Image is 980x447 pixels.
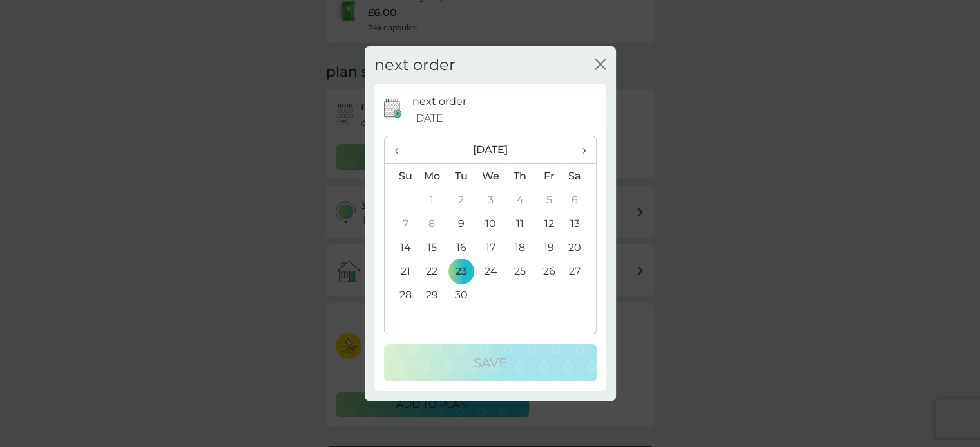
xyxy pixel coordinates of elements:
td: 22 [418,259,447,283]
td: 11 [505,212,534,235]
td: 6 [563,188,595,212]
td: 17 [476,235,505,259]
td: 5 [535,188,564,212]
td: 21 [385,259,418,283]
td: 29 [418,283,447,307]
th: Tu [447,164,476,188]
th: Mo [418,164,447,188]
button: Save [384,344,597,381]
span: ‹ [394,136,408,163]
td: 1 [418,188,447,212]
td: 28 [385,283,418,307]
th: Sa [563,164,595,188]
td: 8 [418,212,447,235]
td: 12 [535,212,564,235]
th: Fr [535,164,564,188]
td: 23 [447,259,476,283]
p: next order [412,93,466,110]
td: 2 [447,188,476,212]
td: 13 [563,212,595,235]
td: 9 [447,212,476,235]
td: 24 [476,259,505,283]
button: close [595,59,606,72]
td: 27 [563,259,595,283]
td: 19 [535,235,564,259]
td: 16 [447,235,476,259]
h2: next order [374,56,456,75]
td: 3 [476,188,505,212]
th: We [476,164,505,188]
td: 7 [385,212,418,235]
td: 25 [505,259,534,283]
td: 14 [385,235,418,259]
td: 4 [505,188,534,212]
td: 20 [563,235,595,259]
th: Su [385,164,418,188]
td: 18 [505,235,534,259]
p: Save [474,352,507,373]
td: 26 [535,259,564,283]
td: 10 [476,212,505,235]
span: › [573,136,586,163]
span: [DATE] [412,110,447,127]
td: 15 [418,235,447,259]
th: Th [505,164,534,188]
td: 30 [447,283,476,307]
th: [DATE] [418,136,564,164]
